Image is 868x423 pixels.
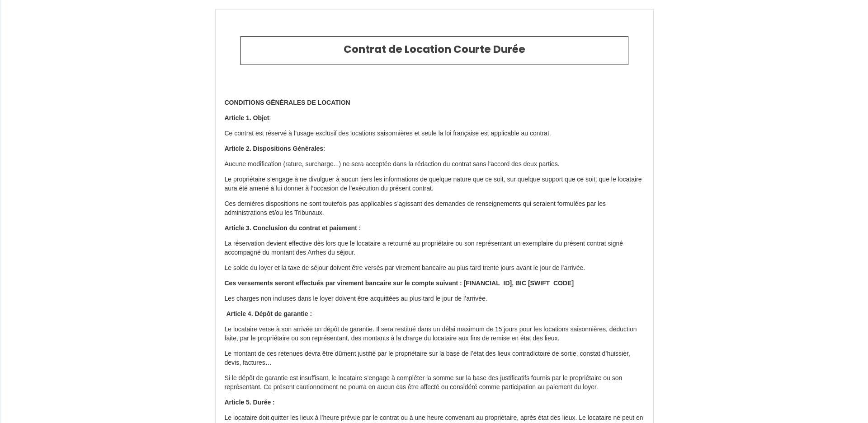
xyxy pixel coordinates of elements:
[225,239,644,257] p: La réservation devient effective dès lors que le locataire a retourné au propriétaire ou son repr...
[225,325,644,343] p: Le locataire verse à son arrivée un dépôt de garantie. Il sera restitué dans un délai maximum de ...
[225,200,644,218] p: Ces dernières dispositions ne sont toutefois pas applicables s’agissant des demandes de renseigne...
[225,279,462,287] strong: Ces versements seront effectués par virement bancaire sur le compte suivant :
[225,99,350,106] strong: CONDITIONS GÉNÉRALES DE LOCATION
[225,160,644,169] p: Aucune modification (rature, surcharge...) ne sera acceptée dans la rédaction du contrat sans l'a...
[225,294,644,303] p: Les charges non incluses dans le loyer doivent être acquittées au plus tard le jour de l’arrivée.
[225,144,644,153] p: :
[225,349,644,367] p: Le montant de ces retenues devra être dûment justifié par le propriétaire sur la base de l’état d...
[226,310,312,317] strong: Article 4. Dépôt de garantie :
[464,279,574,287] strong: [FINANCIAL_ID], BIC [SWIFT_CODE]
[225,224,361,232] strong: Article 3. Conclusion du contrat et paiement :
[225,374,644,392] p: Si le dépôt de garantie est insuffisant, le locataire s’engage à compléter la somme sur la base d...
[225,264,644,273] p: Le solde du loyer et la taxe de séjour doivent être versés par virement bancaire au plus tard tre...
[225,114,644,123] p: :
[225,399,275,406] strong: Article 5. Durée :
[248,43,621,56] h2: Contrat de Location Courte Durée
[225,175,644,193] p: Le propriétaire s’engage à ne divulguer à aucun tiers les informations de quelque nature que ce s...
[225,114,269,121] strong: Article 1. Objet
[225,129,644,138] p: Ce contrat est réservé à l’usage exclusif des locations saisonnières et seule la loi française es...
[225,145,324,152] strong: Article 2. Dispositions Générales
